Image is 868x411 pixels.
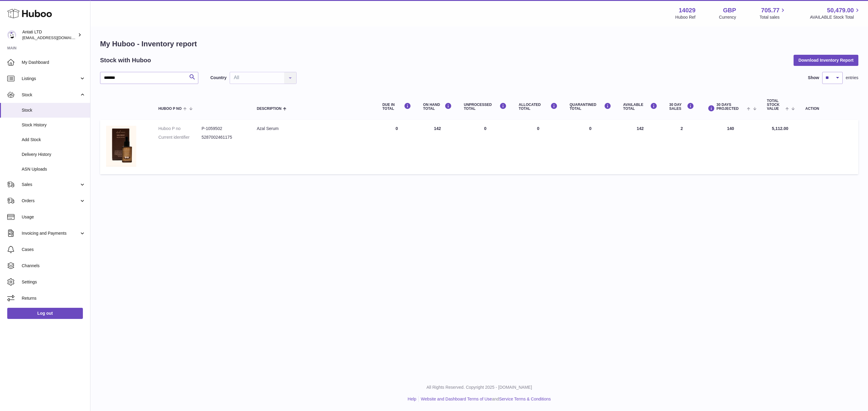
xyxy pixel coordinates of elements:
img: product image [106,126,136,167]
dt: Current identifier [158,134,201,140]
span: Usage [22,214,86,220]
div: Action [805,107,852,111]
strong: 14029 [679,6,696,14]
td: 2 [663,120,700,174]
span: Total stock value [767,99,784,111]
span: Cases [22,247,86,252]
td: 0 [458,120,513,174]
span: Description [257,107,281,111]
span: Total sales [759,14,786,20]
span: Add Stock [22,137,86,143]
div: ON HAND Total [423,103,452,111]
td: 140 [700,120,761,174]
div: ALLOCATED Total [519,103,558,111]
a: Help [408,397,417,401]
h1: My Huboo - Inventory report [100,39,858,49]
span: 50,479.00 [827,6,854,14]
div: AVAILABLE Total [623,103,657,111]
a: 50,479.00 AVAILABLE Stock Total [810,6,861,20]
span: Channels [22,263,86,269]
span: Sales [22,182,79,187]
span: Listings [22,76,79,82]
dt: Huboo P no [158,126,201,131]
div: DUE IN TOTAL [382,103,411,111]
span: Delivery History [22,152,86,157]
span: [EMAIL_ADDRESS][DOMAIN_NAME] [22,35,89,40]
div: Antati LTD [22,29,77,41]
a: Log out [7,308,83,319]
td: 142 [617,120,663,174]
label: Show [808,75,819,81]
div: Huboo Ref [675,14,696,20]
label: Country [210,75,227,81]
span: 705.77 [761,6,779,14]
span: Returns [22,295,86,301]
a: 705.77 Total sales [759,6,786,20]
strong: GBP [723,6,736,14]
a: Service Terms & Conditions [499,397,551,401]
span: 5,112.00 [772,126,788,131]
span: Stock [22,92,79,98]
button: Download Inventory Report [794,55,858,66]
p: All Rights Reserved. Copyright 2025 - [DOMAIN_NAME] [95,385,863,390]
li: and [419,396,551,402]
h2: Stock with Huboo [100,56,151,64]
td: 0 [513,120,564,174]
span: ASN Uploads [22,166,86,172]
span: 0 [589,126,592,131]
span: Orders [22,198,79,204]
span: Settings [22,279,86,285]
span: Huboo P no [158,107,181,111]
span: Invoicing and Payments [22,230,79,236]
span: AVAILABLE Stock Total [810,14,861,20]
a: Website and Dashboard Terms of Use [421,397,492,401]
span: 30 DAYS PROJECTED [716,103,745,111]
td: 0 [376,120,417,174]
div: Currency [719,14,736,20]
span: Stock [22,107,86,113]
td: 142 [417,120,458,174]
div: UNPROCESSED Total [464,103,507,111]
div: Azal Serum [257,126,370,131]
div: 30 DAY SALES [669,103,694,111]
img: internalAdmin-14029@internal.huboo.com [7,30,16,39]
span: entries [846,75,858,81]
div: QUARANTINED Total [570,103,611,111]
dd: 5287002461175 [202,134,245,140]
span: My Dashboard [22,60,86,65]
span: Stock History [22,122,86,128]
dd: P-1059502 [202,126,245,131]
